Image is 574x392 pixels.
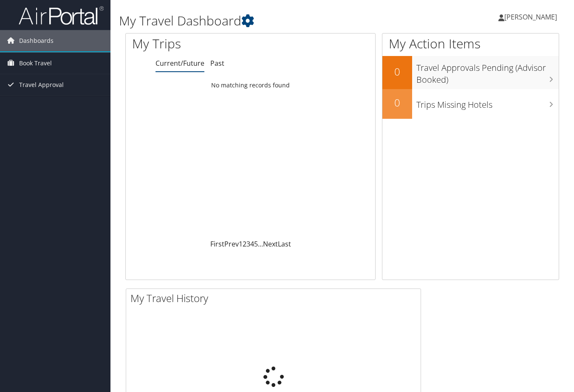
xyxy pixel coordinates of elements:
h2: 0 [382,64,412,79]
img: airportal-logo.png [19,6,104,25]
a: [PERSON_NAME] [498,4,566,30]
span: … [258,239,263,249]
span: Travel Approval [19,74,64,95]
h3: Travel Approvals Pending (Advisor Booked) [416,58,559,86]
h2: My Travel History [130,291,421,305]
a: Current/Future [156,59,204,68]
a: 1 [239,239,243,249]
a: 0Travel Approvals Pending (Advisor Booked) [382,56,559,89]
h1: My Travel Dashboard [119,12,417,30]
span: Dashboards [19,30,54,51]
a: Next [263,239,278,249]
h2: 0 [382,95,412,110]
a: Prev [224,239,239,249]
h1: My Action Items [382,35,559,53]
a: Past [210,59,224,68]
h1: My Trips [132,35,265,53]
span: [PERSON_NAME] [504,12,557,22]
a: First [210,239,224,249]
td: No matching records found [126,78,375,93]
a: 5 [254,239,258,249]
span: Book Travel [19,53,52,74]
a: 4 [250,239,254,249]
a: Last [278,239,291,249]
a: 0Trips Missing Hotels [382,89,559,119]
a: 3 [246,239,250,249]
a: 2 [243,239,246,249]
h3: Trips Missing Hotels [416,95,559,111]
